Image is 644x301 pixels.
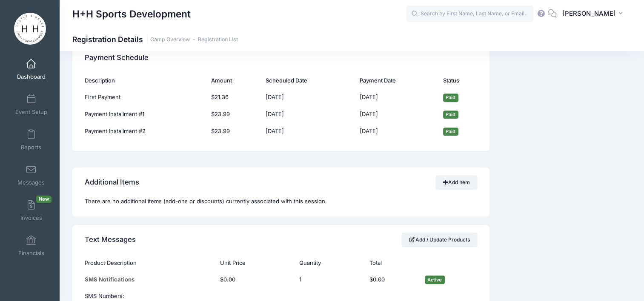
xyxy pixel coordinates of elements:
[85,227,136,252] h4: Text Messages
[72,35,238,44] h1: Registration Details
[85,255,216,271] th: Product Description
[295,255,365,271] th: Quantity
[443,128,458,136] span: Paid
[207,73,262,89] th: Amount
[355,106,439,123] td: [DATE]
[207,89,262,106] td: $21.36
[261,106,355,123] td: [DATE]
[299,275,312,284] div: Click Pencil to edit...
[216,271,295,288] td: $0.00
[443,111,458,119] span: Paid
[72,4,191,24] h1: H+H Sports Development
[557,4,631,24] button: [PERSON_NAME]
[11,196,52,225] a: InvoicesNew
[21,144,41,151] span: Reports
[85,106,207,123] td: Payment Installment #1
[207,123,262,140] td: $23.99
[439,73,477,89] th: Status
[85,271,216,288] td: SMS Notifications
[11,90,52,119] a: Event Setup
[15,108,47,116] span: Event Setup
[355,73,439,89] th: Payment Date
[207,106,262,123] td: $23.99
[443,94,458,102] span: Paid
[18,250,44,257] span: Financials
[365,255,421,271] th: Total
[17,73,46,80] span: Dashboard
[11,54,52,84] a: Dashboard
[198,37,238,43] a: Registration List
[85,123,207,140] td: Payment Installment #2
[85,170,139,194] h4: Additional Items
[17,179,45,186] span: Messages
[11,125,52,155] a: Reports
[261,73,355,89] th: Scheduled Date
[355,89,439,106] td: [DATE]
[85,45,149,70] h4: Payment Schedule
[562,9,616,18] span: [PERSON_NAME]
[150,37,190,43] a: Camp Overview
[365,271,421,288] td: $0.00
[11,231,52,261] a: Financials
[216,255,295,271] th: Unit Price
[14,13,46,45] img: H+H Sports Development
[72,197,489,217] div: There are no additional items (add-ons or discounts) currently associated with this session.
[85,89,207,106] td: First Payment
[355,123,439,140] td: [DATE]
[401,233,477,247] a: Add / Update Products
[20,214,42,221] span: Invoices
[435,175,477,190] a: Add Item
[406,6,534,23] input: Search by First Name, Last Name, or Email...
[11,160,52,190] a: Messages
[36,196,52,203] span: New
[261,123,355,140] td: [DATE]
[85,73,207,89] th: Description
[425,275,445,284] span: Active
[261,89,355,106] td: [DATE]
